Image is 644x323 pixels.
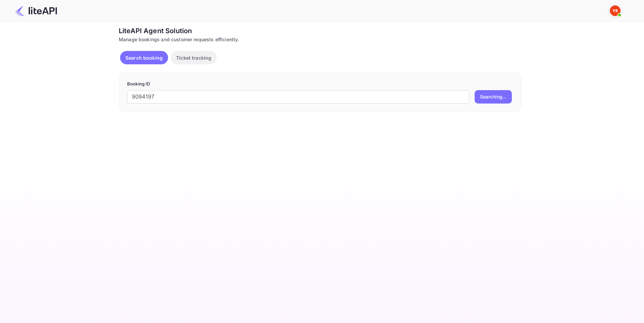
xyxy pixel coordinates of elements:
p: Booking ID [127,81,513,87]
button: Searching... [475,90,512,104]
div: LiteAPI Agent Solution [119,26,521,36]
div: Manage bookings and customer requests efficiently. [119,36,521,43]
p: Search booking [125,54,163,61]
img: LiteAPI Logo [15,5,57,16]
input: Enter Booking ID (e.g., 63782194) [127,90,469,104]
img: Yandex Support [610,5,621,16]
p: Ticket tracking [176,54,211,61]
